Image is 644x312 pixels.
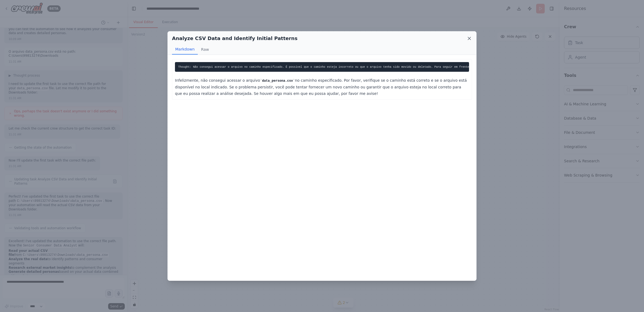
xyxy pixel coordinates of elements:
[260,79,295,83] code: data_persona.csv
[172,35,298,42] h2: Analyze CSV Data and Identify Initial Patterns
[198,44,212,55] button: Raw
[175,77,469,97] p: Infelizmente, não consegui acessar o arquivo no caminho especificado. Por favor, verifique se o c...
[172,44,198,55] button: Markdown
